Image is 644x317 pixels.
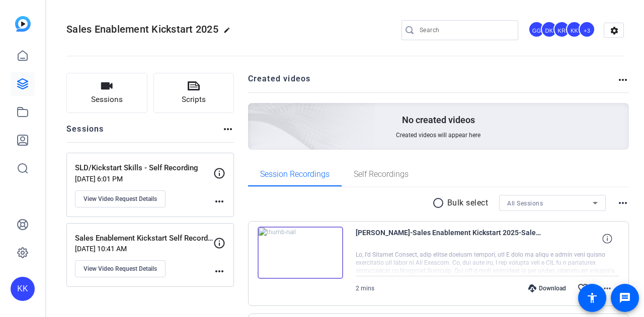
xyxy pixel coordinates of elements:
[354,170,409,178] span: Self Recordings
[553,21,570,38] div: KR
[75,175,213,183] p: [DATE] 6:01 PM
[15,16,31,32] img: blue-gradient.svg
[420,24,510,36] input: Search
[84,265,157,273] span: View Video Request Details
[541,21,558,39] ngx-avatar: David King
[182,94,206,105] span: Scripts
[84,195,157,203] span: View Video Request Details
[579,21,595,38] div: +3
[586,292,598,304] mat-icon: accessibility
[619,292,631,304] mat-icon: message
[213,195,225,207] mat-icon: more_horiz
[553,21,571,39] ngx-avatar: Kendra Rojas
[566,21,583,38] div: KK
[577,282,589,294] mat-icon: favorite_border
[356,285,374,292] span: 2 mins
[617,74,629,86] mat-icon: more_horiz
[617,197,629,209] mat-icon: more_horiz
[66,23,218,35] span: Sales Enablement Kickstart 2025
[507,200,543,207] span: All Sessions
[213,265,225,277] mat-icon: more_horiz
[432,197,447,209] mat-icon: radio_button_unchecked
[75,162,213,174] p: SLD/Kickstart Skills - Self Recording
[223,27,235,39] mat-icon: edit
[135,4,375,222] img: Creted videos background
[11,277,35,301] div: KK
[248,73,617,92] h2: Created videos
[75,245,213,253] p: [DATE] 10:41 AM
[396,131,480,139] span: Created videos will appear here
[91,94,123,105] span: Sessions
[356,227,542,251] span: [PERSON_NAME]-Sales Enablement Kickstart 2025-Sales Enablement Kickstart Self Recording-176046446...
[447,197,489,209] p: Bulk select
[260,170,330,178] span: Session Recordings
[153,73,234,113] button: Scripts
[604,23,624,38] mat-icon: settings
[75,190,166,207] button: View Video Request Details
[66,123,104,142] h2: Sessions
[402,114,475,126] p: No created videos
[222,123,234,135] mat-icon: more_horiz
[601,282,613,294] mat-icon: more_horiz
[66,73,147,113] button: Sessions
[75,260,166,277] button: View Video Request Details
[541,21,557,38] div: DK
[528,21,545,38] div: GG
[523,284,571,292] div: Download
[566,21,584,39] ngx-avatar: Kristen King
[258,227,343,279] img: thumb-nail
[75,233,213,244] p: Sales Enablement Kickstart Self Recording
[528,21,546,39] ngx-avatar: George Grant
